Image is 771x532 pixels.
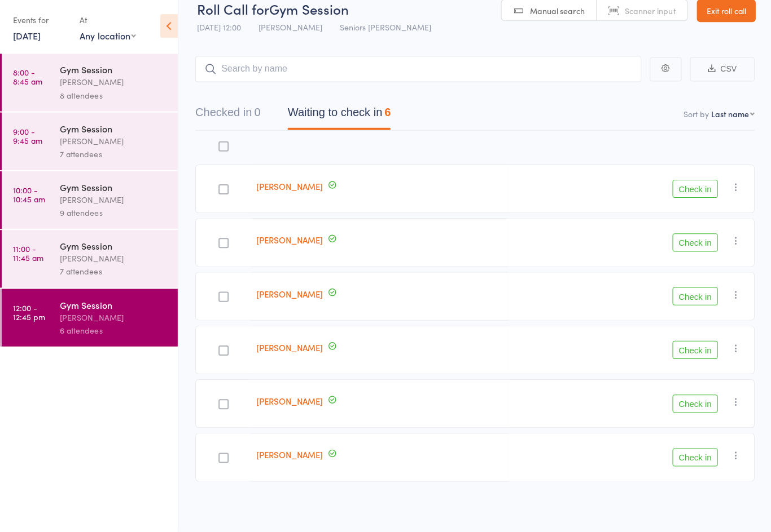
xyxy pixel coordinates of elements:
time: 11:00 - 11:45 am [15,245,45,263]
div: Gym Session [62,299,169,312]
span: Seniors [PERSON_NAME] [340,23,432,34]
div: 7 attendees [62,266,169,279]
div: [PERSON_NAME] [62,312,169,325]
a: [PERSON_NAME] [257,181,323,193]
span: Manual search [530,7,585,18]
div: [PERSON_NAME] [62,194,169,207]
div: Gym Session [62,241,169,253]
button: Check in [672,449,717,467]
a: Exit roll call [696,1,755,24]
a: 10:00 -10:45 amGym Session[PERSON_NAME]9 attendees [3,172,179,230]
button: Check in [672,288,717,306]
a: 11:00 -11:45 amGym Session[PERSON_NAME]7 attendees [3,231,179,289]
a: [PERSON_NAME] [257,235,323,247]
div: 0 [255,107,261,119]
div: [PERSON_NAME] [62,253,169,266]
button: Checked in0 [196,101,261,131]
a: 8:00 -8:45 amGym Session[PERSON_NAME]8 attendees [3,55,179,113]
div: 6 attendees [62,325,169,338]
label: Sort by [683,109,708,121]
a: [DATE] [15,31,42,43]
div: Gym Session [62,123,169,136]
div: Events for [15,12,70,31]
button: Check in [672,395,717,413]
div: [PERSON_NAME] [62,77,169,90]
div: At [81,12,137,31]
button: Check in [672,181,717,199]
span: Scanner input [625,7,676,18]
div: [PERSON_NAME] [62,136,169,149]
a: 12:00 -12:45 pmGym Session[PERSON_NAME]6 attendees [3,290,179,347]
div: 8 attendees [62,90,169,103]
a: [PERSON_NAME] [257,342,323,354]
a: [PERSON_NAME] [257,449,323,461]
time: 10:00 - 10:45 am [15,187,47,205]
time: 9:00 - 9:45 am [15,128,44,146]
div: 6 [385,107,391,119]
a: 9:00 -9:45 amGym Session[PERSON_NAME]7 attendees [3,114,179,171]
time: 12:00 - 12:45 pm [15,304,47,322]
span: Roll Call for [198,1,270,20]
div: 9 attendees [62,207,169,220]
a: [PERSON_NAME] [257,289,323,300]
button: Check in [672,234,717,252]
div: Any location [81,31,137,43]
span: Gym Session [270,1,349,20]
span: [PERSON_NAME] [260,23,323,34]
span: [DATE] 12:00 [198,23,242,34]
div: Gym Session [62,182,169,194]
button: Check in [672,342,717,360]
button: Waiting to check in6 [288,101,391,131]
div: 7 attendees [62,149,169,162]
input: Search by name [196,57,641,83]
a: [PERSON_NAME] [257,396,323,407]
div: Last name [711,109,748,121]
time: 8:00 - 8:45 am [15,69,44,87]
div: Gym Session [62,65,169,77]
button: CSV [690,59,754,83]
